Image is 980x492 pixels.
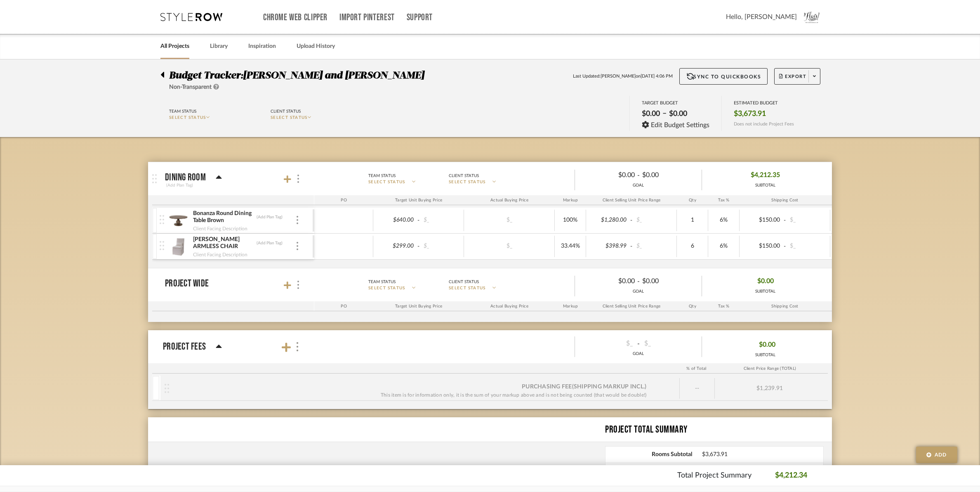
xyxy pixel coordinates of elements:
[636,73,641,80] span: on
[169,71,243,80] span: Budget Tracker:
[734,109,766,118] span: $3,673.91
[464,195,555,205] div: Actual Buying Price
[449,285,486,291] span: SELECT STATUS
[487,240,532,252] div: $_
[715,378,825,399] div: $1,239.91
[734,121,794,127] span: Does not include Project Fees
[256,214,283,220] div: (Add Plan Tag)
[573,73,601,80] span: Last Updated:
[755,352,775,358] div: SUBTOTAL
[297,242,298,250] img: 3dots-v.svg
[297,41,335,52] a: Upload History
[421,214,462,226] div: $_
[740,195,830,205] div: Shipping Cost
[734,100,794,106] div: ESTIMATED BUDGET
[679,68,768,85] button: Sync to QuickBooks
[782,242,787,251] span: -
[464,301,555,311] div: Actual Buying Price
[165,173,206,182] p: Dining Room
[449,179,486,185] span: SELECT STATUS
[381,391,647,399] div: This item is for information only, it is the sum of your markup above and is not being counted (t...
[314,301,373,311] div: PO
[148,162,832,195] mat-expansion-panel-header: Dining Room(Add Plan Tag)Team StatusSELECT STATUSClient StatusSELECT STATUS$0.00-$0.00GOAL$4,212....
[416,242,421,251] span: -
[297,175,299,183] img: 3dots-v.svg
[421,240,462,252] div: $_
[575,182,702,189] div: GOAL
[210,41,228,52] a: Library
[376,214,416,226] div: $640.00
[243,71,424,80] span: [PERSON_NAME] and [PERSON_NAME]
[634,214,674,226] div: $_
[314,195,373,205] div: PO
[916,447,957,463] button: Add
[677,470,751,481] p: Total Project Summary
[586,301,677,311] div: Client Selling Unit Price Range
[148,268,832,301] mat-expansion-panel-header: Project WideTeam StatusSELECT STATUSClient StatusSELECT STATUS$0.00-$0.00GOAL$0.00SUBTOTAL
[368,179,405,185] span: SELECT STATUS
[708,301,740,311] div: Tax %
[639,107,662,121] div: $0.00
[582,275,637,288] div: $0.00
[680,378,715,399] div: --
[642,337,697,350] div: $_
[629,216,634,225] span: -
[193,225,248,233] div: Client Facing Description
[368,285,405,291] span: SELECT STATUS
[555,301,586,311] div: Markup
[662,109,667,121] span: –
[637,277,640,286] span: -
[271,108,301,115] div: Client Status
[775,470,807,481] p: $4,212.34
[742,214,782,226] div: $150.00
[605,422,832,437] div: Project Total Summary
[779,73,806,86] span: Export
[677,195,708,205] div: Qty
[634,240,674,252] div: $_
[263,14,327,21] a: Chrome Web Clipper
[271,116,308,120] span: SELECT STATUS
[168,211,188,230] img: 7b1d978d-6dd1-4958-a924-ea97fbc50fb9_50x50.jpg
[373,195,464,205] div: Target Unit Buying Price
[193,236,254,251] div: [PERSON_NAME] ARMLESS CHAIR
[759,338,775,351] span: $0.00
[711,214,737,226] div: 6%
[160,41,189,52] a: All Projects
[407,14,433,21] a: Support
[601,73,636,80] span: [PERSON_NAME]
[160,215,164,224] img: vertical-grip.svg
[555,195,586,205] div: Markup
[708,195,740,205] div: Tax %
[751,169,780,182] span: $4,212.35
[582,169,637,182] div: $0.00
[165,182,194,189] div: (Add Plan Tag)
[589,214,629,226] div: $1,280.00
[169,108,196,115] div: Team Status
[160,241,164,250] img: vertical-grip.svg
[757,275,774,288] span: $0.00
[830,195,870,205] div: Ship. Markup %
[640,169,695,182] div: $0.00
[193,251,248,259] div: Client Facing Description
[586,195,677,205] div: Client Selling Unit Price Range
[787,214,828,226] div: $_
[165,279,209,289] p: Project Wide
[248,41,276,52] a: Inspiration
[651,121,709,129] span: Edit Budget Settings
[368,172,396,180] div: Team Status
[339,14,395,21] a: Import Pinterest
[168,237,188,256] img: f600fd86-0ce8-4176-a2cf-bbfcc98d8ab7_50x50.jpg
[297,216,298,224] img: 3dots-v.svg
[152,174,157,183] img: grip.svg
[522,383,646,391] div: Purchasing Fee (Shipping markup incl.)
[163,339,206,354] p: Project Fees
[711,240,737,252] div: 6%
[165,384,169,393] img: vertical-grip.svg
[742,240,782,252] div: $150.00
[368,278,396,286] div: Team Status
[376,240,416,252] div: $299.00
[751,182,780,189] div: SUBTOTAL
[297,281,299,289] img: 3dots-v.svg
[787,240,828,252] div: $_
[580,337,635,350] div: $_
